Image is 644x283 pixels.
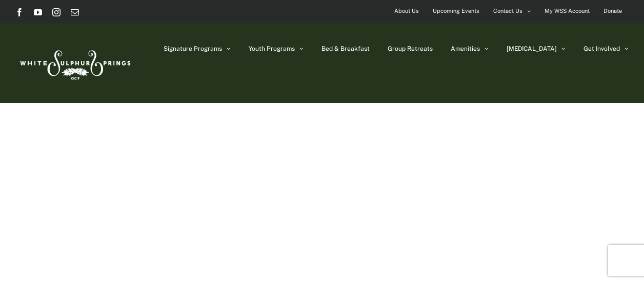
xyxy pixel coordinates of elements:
span: Get Involved [583,46,620,52]
span: About Us [394,4,419,18]
nav: Main Menu [164,23,629,74]
a: [MEDICAL_DATA] [507,23,566,74]
span: Contact Us [493,4,522,18]
a: Bed & Breakfast [321,23,370,74]
a: Amenities [451,23,489,74]
span: Upcoming Events [433,4,479,18]
a: Youth Programs [249,23,304,74]
span: Youth Programs [249,46,295,52]
img: White Sulphur Springs Logo [15,39,133,87]
span: [MEDICAL_DATA] [507,46,557,52]
span: Signature Programs [164,46,222,52]
span: Donate [603,4,622,18]
a: Facebook [15,8,24,16]
span: Group Retreats [388,46,433,52]
span: My WSS Account [545,4,590,18]
a: Signature Programs [164,23,231,74]
span: Amenities [451,46,480,52]
a: Email [71,8,79,16]
a: Group Retreats [388,23,433,74]
a: Get Involved [583,23,629,74]
a: YouTube [34,8,42,16]
span: Bed & Breakfast [321,46,370,52]
a: Instagram [52,8,61,16]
